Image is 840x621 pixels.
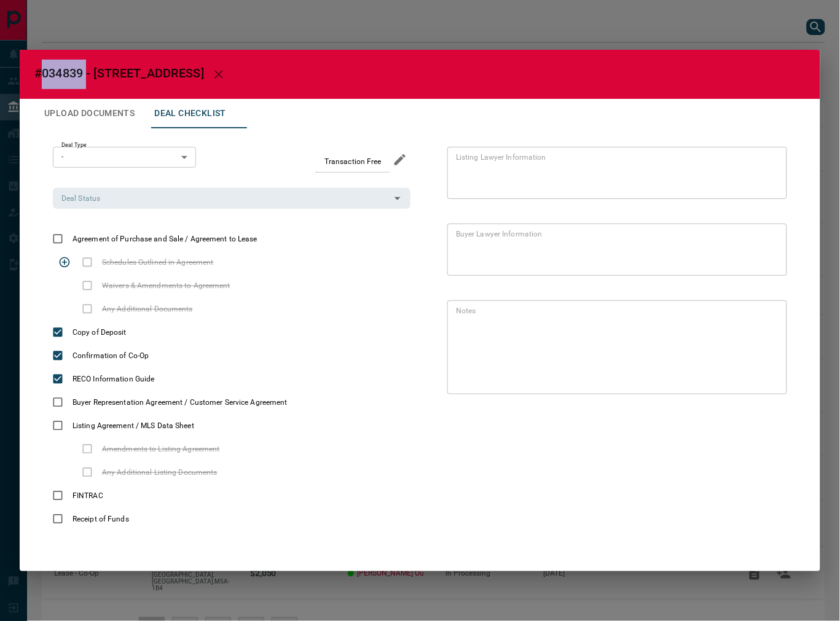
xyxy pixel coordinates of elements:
span: Receipt of Funds [69,514,132,525]
button: Upload Documents [34,99,144,128]
span: Waivers & Amendments to Agreement [99,280,234,291]
button: Deal Checklist [144,99,236,128]
button: Open [389,190,406,207]
span: Toggle Applicable [53,251,76,274]
span: Schedules Outlined in Agreement [99,257,217,268]
span: Any Additional Documents [99,303,196,314]
textarea: text field [456,305,774,389]
span: Any Additional Listing Documents [99,467,221,478]
span: Agreement of Purchase and Sale / Agreement to Lease [69,233,261,244]
span: FINTRAC [69,490,106,501]
textarea: text field [456,152,774,193]
span: RECO Information Guide [69,373,157,385]
span: Amendments to Listing Agreement [99,443,223,455]
span: Confirmation of Co-Op [69,350,152,361]
span: Listing Agreement / MLS Data Sheet [69,420,197,431]
span: Copy of Deposit [69,327,130,338]
label: Deal Type [61,141,87,149]
button: edit [390,149,410,170]
div: - [53,147,196,168]
textarea: text field [456,228,774,270]
span: Buyer Representation Agreement / Customer Service Agreement [69,397,291,408]
span: #034839 - [STREET_ADDRESS] [34,66,204,80]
